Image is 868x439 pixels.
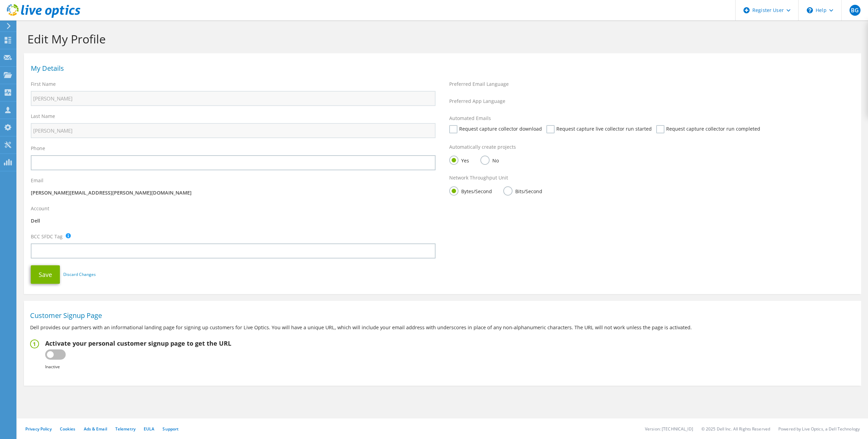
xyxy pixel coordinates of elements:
[656,125,760,133] label: Request capture collector run completed
[30,324,855,331] p: Dell provides our partners with an informational landing page for signing up customers for Live O...
[31,113,55,120] label: Last Name
[31,233,63,240] label: BCC SFDC Tag
[701,426,770,432] li: © 2025 Dell Inc. All Rights Reserved
[449,186,492,195] label: Bytes/Second
[45,364,60,370] b: Inactive
[60,426,76,432] a: Cookies
[449,81,509,88] label: Preferred Email Language
[25,426,52,432] a: Privacy Policy
[449,98,505,105] label: Preferred App Language
[31,217,436,225] p: Dell
[31,265,60,284] button: Save
[31,205,49,212] label: Account
[31,65,851,72] h1: My Details
[31,145,45,152] label: Phone
[807,7,813,13] svg: \n
[63,271,96,278] a: Discard Changes
[144,426,154,432] a: EULA
[546,125,652,133] label: Request capture live collector run started
[503,186,542,195] label: Bits/Second
[31,189,436,197] p: [PERSON_NAME][EMAIL_ADDRESS][PERSON_NAME][DOMAIN_NAME]
[449,115,491,122] label: Automated Emails
[45,340,231,347] h2: Activate your personal customer signup page to get the URL
[27,32,854,46] h1: Edit My Profile
[84,426,107,432] a: Ads & Email
[163,426,179,432] a: Support
[31,81,56,88] label: First Name
[449,156,469,164] label: Yes
[645,426,693,432] li: Version: [TECHNICAL_ID]
[449,174,508,181] label: Network Throughput Unit
[30,312,852,319] h1: Customer Signup Page
[31,177,43,184] label: Email
[850,5,860,16] span: BG
[449,125,542,133] label: Request capture collector download
[115,426,135,432] a: Telemetry
[449,144,516,150] label: Automatically create projects
[480,156,499,164] label: No
[778,426,860,432] li: Powered by Live Optics, a Dell Technology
